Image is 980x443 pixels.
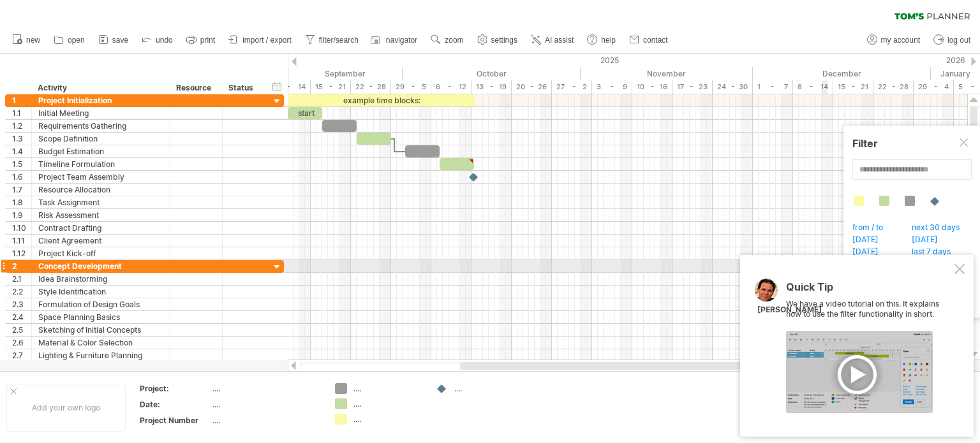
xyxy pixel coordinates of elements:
[793,80,833,94] div: 8 - 14
[353,414,423,425] div: ....
[12,273,31,285] div: 2.1
[95,32,132,48] a: save
[930,32,974,48] a: log out
[6,384,126,432] div: Add your own logo
[713,80,753,94] div: 24 - 30
[12,222,31,234] div: 1.10
[584,32,620,48] a: help
[351,80,391,94] div: 22 - 28
[38,273,163,285] div: Idea Brainstorming
[38,222,163,234] div: Contract Drafting
[38,260,163,272] div: Concept Development
[12,260,31,272] div: 2
[581,67,753,80] div: November 2025
[786,282,952,299] div: Quick Tip
[12,337,31,349] div: 2.6
[200,36,215,45] span: print
[431,80,471,94] div: 6 - 12
[38,184,163,196] div: Resource Allocation
[38,158,163,170] div: Timeline Formulation
[38,107,163,119] div: Initial Meeting
[38,337,163,349] div: Material & Color Selection
[12,120,31,132] div: 1.2
[528,32,577,48] a: AI assist
[757,305,822,316] div: [PERSON_NAME]
[112,36,128,45] span: save
[512,80,552,94] div: 20 - 26
[850,247,887,259] span: [DATE]
[212,383,320,394] div: ....
[12,145,31,157] div: 1.4
[38,133,163,145] div: Scope Definition
[12,107,31,119] div: 1.1
[545,36,574,45] span: AI assist
[212,399,320,410] div: ....
[26,36,40,45] span: new
[914,80,954,94] div: 29 - 4
[12,94,31,106] div: 1
[38,82,163,94] div: Activity
[850,222,892,235] span: from / to
[601,36,616,45] span: help
[228,82,256,94] div: Status
[632,80,672,94] div: 10 - 16
[50,32,89,48] a: open
[311,80,351,94] div: 15 - 21
[183,32,219,48] a: print
[910,222,969,235] span: next 30 days
[12,184,31,196] div: 1.7
[353,383,423,394] div: ....
[288,107,322,119] div: start
[12,235,31,247] div: 1.11
[138,32,177,48] a: undo
[643,36,668,45] span: contact
[474,32,521,48] a: settings
[369,32,421,48] a: navigator
[140,383,210,394] div: Project:
[156,36,173,45] span: undo
[38,145,163,157] div: Budget Estimation
[68,36,85,45] span: open
[38,209,163,221] div: Risk Assessment
[12,298,31,310] div: 2.3
[38,324,163,336] div: Sketching of Initial Concepts
[12,133,31,145] div: 1.3
[403,67,581,80] div: October 2025
[626,32,672,48] a: contact
[38,120,163,132] div: Requirements Gathering
[833,80,873,94] div: 15 - 21
[491,36,517,45] span: settings
[12,158,31,170] div: 1.5
[9,32,44,48] a: new
[38,94,163,106] div: Project Initialization
[38,286,163,298] div: Style Identification
[786,282,952,413] div: We have a video tutorial on this. It explains how to use the filter functionality in short.
[225,32,295,48] a: import / export
[38,247,163,259] div: Project Kick-off
[12,324,31,336] div: 2.5
[753,80,793,94] div: 1 - 7
[12,209,31,221] div: 1.9
[230,67,403,80] div: September 2025
[38,235,163,247] div: Client Agreement
[852,137,971,150] div: Filter
[881,36,920,45] span: my account
[319,36,359,45] span: filter/search
[910,235,947,247] span: [DATE]
[454,383,524,394] div: ....
[12,196,31,208] div: 1.8
[947,36,970,45] span: log out
[176,82,215,94] div: Resource
[353,398,423,409] div: ....
[212,415,320,426] div: ....
[391,80,431,94] div: 29 - 5
[38,171,163,183] div: Project Team Assembly
[753,67,931,80] div: December 2025
[242,36,292,45] span: import / export
[302,32,362,48] a: filter/search
[38,349,163,361] div: Lighting & Furniture Planning
[38,196,163,208] div: Task Assignment
[592,80,632,94] div: 3 - 9
[38,311,163,323] div: Space Planning Basics
[140,399,210,410] div: Date:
